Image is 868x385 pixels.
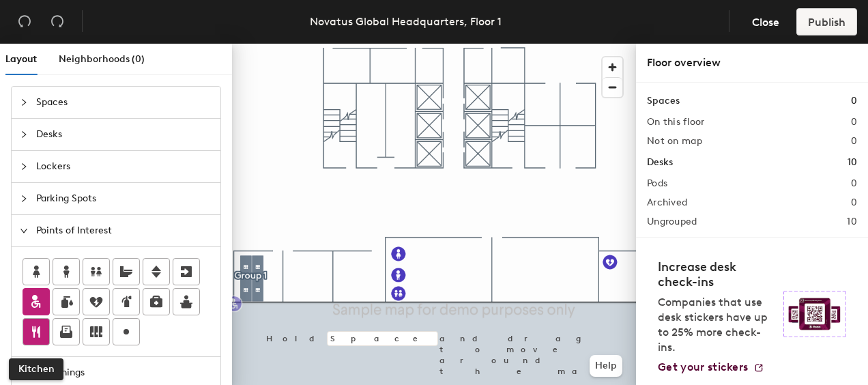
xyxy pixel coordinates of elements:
img: Sticker logo [783,291,846,337]
span: Points of Interest [36,215,212,246]
button: Kitchen [23,318,50,345]
button: Close [740,8,791,35]
h2: 10 [847,216,857,227]
h2: Ungrouped [647,216,697,227]
span: collapsed [20,195,28,203]
h1: 10 [848,155,857,170]
h2: Archived [647,197,687,208]
span: Close [752,16,779,29]
span: Layout [5,53,37,65]
h2: 0 [851,136,857,147]
h1: Desks [647,155,673,170]
span: Lockers [36,151,212,182]
span: collapsed [20,369,28,377]
span: collapsed [20,162,28,171]
button: Publish [796,8,857,35]
h2: 0 [851,236,857,246]
h2: Not on map [647,136,702,147]
h2: With stickers [647,236,709,246]
h1: 0 [851,94,857,109]
button: Redo (⌘ + ⇧ + Z) [44,8,71,35]
p: Companies that use desk stickers have up to 25% more check-ins. [658,295,775,355]
span: collapsed [20,98,28,106]
h2: 0 [851,178,857,189]
h2: 0 [851,197,857,208]
div: Floor overview [647,55,857,71]
h2: On this floor [647,117,705,128]
span: Spaces [36,87,212,118]
span: Desks [36,119,212,150]
span: Neighborhoods (0) [59,53,145,65]
div: Novatus Global Headquarters, Floor 1 [310,13,502,30]
span: expanded [20,227,28,235]
button: Help [590,355,622,377]
span: collapsed [20,130,28,139]
span: undo [18,14,31,28]
h2: Pods [647,178,667,189]
h2: 0 [851,117,857,128]
button: Undo (⌘ + Z) [11,8,38,35]
h4: Increase desk check-ins [658,259,775,289]
h1: Spaces [647,94,680,109]
a: Get your stickers [658,360,764,374]
span: Get your stickers [658,360,748,373]
span: Parking Spots [36,183,212,214]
